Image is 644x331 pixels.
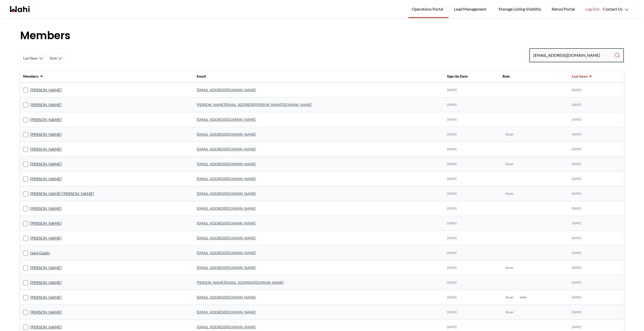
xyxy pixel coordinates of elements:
td: [DATE] [569,275,624,290]
span: Buyer [506,192,514,196]
span: Role [503,74,510,78]
a: [PERSON_NAME] [30,235,62,241]
button: Last Seen [572,74,592,79]
td: [DATE] [444,290,500,305]
a: Gevi Godin [30,250,50,256]
a: [EMAIL_ADDRESS][DOMAIN_NAME] [197,206,256,210]
a: [EMAIL_ADDRESS][DOMAIN_NAME] [197,177,256,181]
td: [DATE] [569,216,624,231]
a: [PERSON_NAME] [30,309,62,315]
span: Sign Up Date [447,74,468,78]
td: [DATE] [569,83,624,97]
span: Role [50,54,57,63]
a: [PERSON_NAME][EMAIL_ADDRESS][PERSON_NAME][DOMAIN_NAME] [197,102,312,107]
span: Email [197,74,206,78]
span: Retool Portal [552,6,576,12]
td: [DATE] [569,246,624,260]
a: [EMAIL_ADDRESS][DOMAIN_NAME] [197,221,256,225]
span: Log Out [585,6,599,12]
span: Last Seen [22,54,38,63]
a: [EMAIL_ADDRESS][DOMAIN_NAME] [197,295,256,299]
a: [EMAIL_ADDRESS][DOMAIN_NAME] [197,117,256,122]
h1: Members [20,28,624,43]
span: Buyer [506,266,514,270]
td: [DATE] [444,157,500,172]
td: [DATE] [569,305,624,320]
td: [DATE] [569,112,624,127]
a: [PERSON_NAME] [30,87,62,93]
a: [PERSON_NAME] [30,161,62,167]
td: [DATE] [444,97,500,112]
a: [PERSON_NAME] [30,264,62,271]
td: [DATE] [569,142,624,157]
td: [DATE] [444,112,500,127]
a: [PERSON_NAME] [30,146,62,152]
a: [PERSON_NAME] [30,279,62,286]
td: [DATE] [444,172,500,186]
span: Buyer [506,132,514,136]
span: Lead Management [454,6,488,12]
a: Wahi homepage [10,6,30,12]
a: [PERSON_NAME] [30,205,62,212]
a: [EMAIL_ADDRESS][DOMAIN_NAME] [197,310,256,314]
td: [DATE] [444,201,500,216]
span: Seller [520,295,527,299]
td: [DATE] [444,275,500,290]
td: [DATE] [569,290,624,305]
a: [PERSON_NAME] [30,176,62,182]
a: [EMAIL_ADDRESS][DOMAIN_NAME] [197,251,256,255]
a: [EMAIL_ADDRESS][DOMAIN_NAME] [197,325,256,329]
span: Buyer [506,310,514,314]
a: [PERSON_NAME] [30,220,62,227]
td: [DATE] [444,305,500,320]
span: Last Seen [572,74,587,79]
span: Buyer [506,295,514,299]
a: [PERSON_NAME] [PERSON_NAME] [30,190,94,197]
a: [EMAIL_ADDRESS][DOMAIN_NAME] [197,88,256,92]
td: [DATE] [444,216,500,231]
a: [PERSON_NAME] [30,131,62,138]
a: [PERSON_NAME] [30,116,62,123]
input: Search input [533,51,614,60]
a: [PERSON_NAME] [30,324,62,330]
span: Members [23,74,38,79]
button: Members [23,74,44,79]
td: [DATE] [569,172,624,186]
td: [DATE] [569,157,624,172]
td: [DATE] [444,186,500,201]
td: [DATE] [444,127,500,142]
a: [EMAIL_ADDRESS][DOMAIN_NAME] [197,162,256,166]
a: [EMAIL_ADDRESS][DOMAIN_NAME] [197,265,256,270]
a: [EMAIL_ADDRESS][DOMAIN_NAME] [197,147,256,151]
td: [DATE] [444,246,500,260]
td: [DATE] [569,97,624,112]
td: [DATE] [569,260,624,275]
td: [DATE] [444,260,500,275]
a: [PERSON_NAME] [30,294,62,301]
a: [EMAIL_ADDRESS][DOMAIN_NAME] [197,132,256,136]
td: [DATE] [444,231,500,246]
td: [DATE] [444,83,500,97]
td: [DATE] [569,231,624,246]
span: Operations Portal [412,6,445,12]
a: [EMAIL_ADDRESS][DOMAIN_NAME] [197,236,256,240]
td: [DATE] [444,142,500,157]
td: [DATE] [569,127,624,142]
a: [PERSON_NAME][EMAIL_ADDRESS][DOMAIN_NAME] [197,280,284,285]
a: [EMAIL_ADDRESS][DOMAIN_NAME] [197,191,256,196]
span: Buyer [506,162,514,166]
span: Manage Listing Visibility [497,6,543,12]
td: [DATE] [569,201,624,216]
a: [PERSON_NAME] [30,101,62,108]
td: [DATE] [569,186,624,201]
